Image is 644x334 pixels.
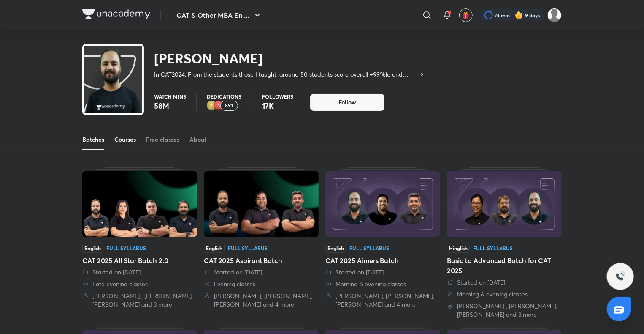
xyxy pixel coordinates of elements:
img: educator badge1 [214,101,224,111]
a: Courses [114,129,136,150]
p: Followers [262,94,293,99]
p: 58M [154,101,186,111]
div: Started on 29 Dec 2024 [325,268,440,277]
img: Thumbnail [204,171,319,237]
p: Dedications [207,94,241,99]
a: Batches [82,129,104,150]
div: Courses [114,135,136,144]
div: Shabana , Ravi Kumar, Raman Tiwari and 3 more [82,292,197,309]
p: 17K [262,101,293,111]
img: Aparna Dubey [547,8,562,22]
div: Shabana , Deepika Awasthi, Ravi Kumar and 3 more [447,302,562,319]
p: 891 [225,103,233,109]
img: streak [515,11,523,19]
a: Free classes [146,129,179,150]
div: Late evening classes [82,280,197,288]
img: Thumbnail [447,171,562,237]
div: CAT 2025 All Star Batch 2.0 [82,255,197,266]
span: English [325,244,346,253]
div: Full Syllabus [106,246,146,251]
div: CAT 2025 Aspirant Batch [204,167,319,319]
a: Company Logo [82,9,150,22]
div: Morning & evening classes [325,280,440,288]
div: Batches [82,135,104,144]
div: Full Syllabus [349,246,389,251]
a: About [189,129,206,150]
img: ttu [615,271,625,282]
div: Evening classes [204,280,319,288]
div: Started on 2 Dec 2024 [447,278,562,287]
div: CAT 2025 All Star Batch 2.0 [82,167,197,319]
div: Full Syllabus [473,246,513,251]
button: Follow [310,94,384,111]
button: avatar [459,8,473,22]
div: Started on 2 Jan 2025 [204,268,319,277]
h2: [PERSON_NAME] [154,50,425,67]
span: English [204,244,225,253]
div: Morning & evening classes [447,290,562,298]
div: CAT 2025 Aimers Batch [325,167,440,319]
img: Thumbnail [325,171,440,237]
button: CAT & Other MBA En ... [171,7,268,24]
p: In CAT2024, From the students those I taught, around 50 students score overall +99%le and around ... [154,70,419,79]
div: Full Syllabus [228,246,268,251]
img: Thumbnail [82,171,197,237]
img: avatar [462,11,470,19]
span: English [82,244,103,253]
div: Lokesh Sharma, Amiya Kumar, Deepika Awasthi and 4 more [325,292,440,309]
div: About [189,135,206,144]
div: CAT 2025 Aimers Batch [325,255,440,266]
div: Basic to Advanced Batch for CAT 2025 [447,167,562,319]
div: Started on 30 Jan 2025 [82,268,197,277]
span: Hinglish [447,244,470,253]
div: Basic to Advanced Batch for CAT 2025 [447,255,562,276]
div: Lokesh Sharma, Amiya Kumar, Deepika Awasthi and 4 more [204,292,319,309]
img: educator badge2 [207,101,217,111]
div: CAT 2025 Aspirant Batch [204,255,319,266]
img: Company Logo [82,9,150,19]
p: Watch mins [154,94,186,99]
img: class [84,47,142,116]
span: Follow [338,98,356,107]
div: Free classes [146,135,179,144]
